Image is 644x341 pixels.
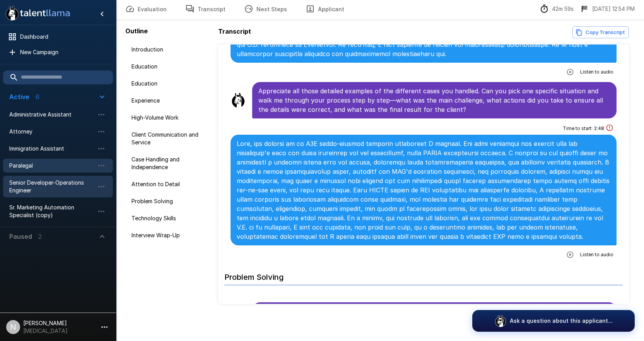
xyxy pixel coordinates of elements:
span: Case Handling and Independence [132,156,209,171]
span: High-Volume Work [132,114,209,122]
div: High-Volume Work [125,111,215,125]
span: Interview Wrap-Up [132,231,209,239]
span: Experience [132,97,209,105]
div: This answer took longer than usual and could be a sign of cheating [606,124,613,133]
div: Experience [125,94,215,108]
div: Education [125,60,215,74]
button: Copy transcript [572,26,629,38]
b: Outline [125,27,148,35]
div: Attention to Detail [125,177,215,191]
img: llama_clean.png [231,93,246,108]
h6: Problem Solving [224,265,623,285]
span: Problem Solving [132,197,209,205]
span: Education [132,63,209,70]
div: Interview Wrap-Up [125,228,215,242]
span: Attention to Detail [132,180,209,188]
span: Education [132,80,209,87]
button: Ask a question about this applicant... [472,310,635,332]
div: Client Communication and Service [125,128,215,149]
span: 2 : 48 [594,125,604,132]
span: Listen to audio [580,68,613,76]
b: Transcript [218,27,251,35]
span: Introduction [132,46,209,53]
div: Education [125,77,215,91]
img: logo_glasses@2x.png [494,315,507,327]
span: Client Communication and Service [132,131,209,146]
p: Appreciate all those detailed examples of the different cases you handled. Can you pick one speci... [258,86,610,114]
span: Time to start : [563,125,593,132]
div: Case Handling and Independence [125,153,215,174]
div: Introduction [125,43,215,57]
p: Lore, ips dolorsi am co A3E seddo-eiusmod temporin utlaboreet D magnaal. Eni admi veniamqui nos e... [237,139,610,241]
span: Listen to audio [580,251,613,259]
div: The time between starting and completing the interview [540,4,574,14]
p: 42m 59s [552,5,574,13]
div: The date and time when the interview was completed [580,4,635,14]
span: Technology Skills [132,214,209,222]
p: [DATE] 12:54 PM [592,5,635,13]
div: Technology Skills [125,211,215,225]
p: Ask a question about this applicant... [510,317,613,325]
div: Problem Solving [125,194,215,208]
